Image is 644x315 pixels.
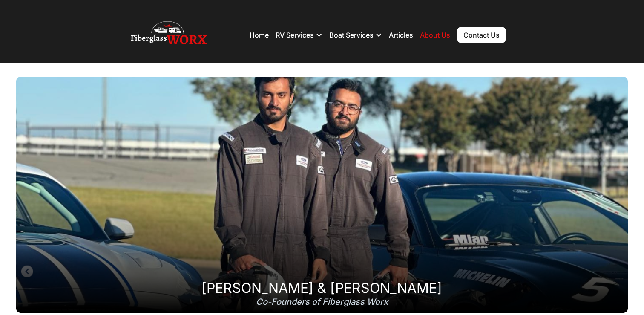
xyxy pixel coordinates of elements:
div: Boat Services [329,31,374,39]
div: RV Services [276,31,314,39]
div: [PERSON_NAME] & [PERSON_NAME] [201,284,442,292]
img: Fiberglass WorX – RV Repair, RV Roof & RV Detailing [131,18,207,52]
a: Articles [389,31,413,39]
div: RV Services [276,22,322,48]
a: Contact Us [457,27,506,43]
div: Boat Services [329,22,382,48]
div: Co-Founders of Fiberglass Worx [256,298,388,306]
a: Home [250,31,269,39]
a: About Us [420,31,450,39]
